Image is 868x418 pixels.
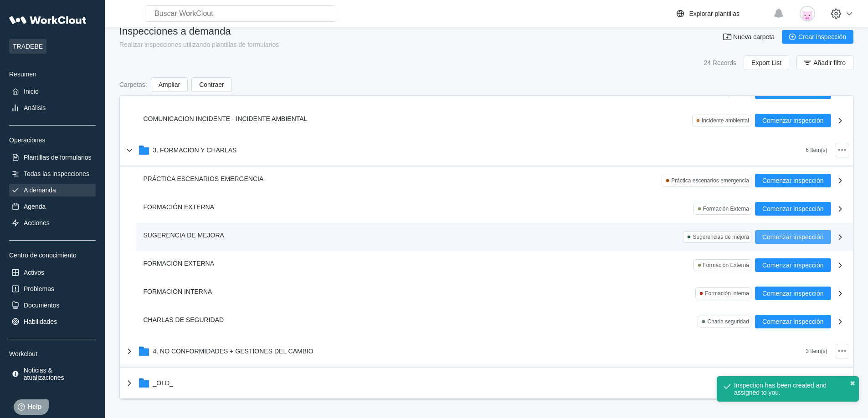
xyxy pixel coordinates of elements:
[796,55,853,70] button: Añadir filtro
[707,318,749,325] div: Charla seguridad
[153,146,237,154] div: 3. FORMACION Y CHARLAS
[800,6,815,21] img: pig.png
[704,59,736,66] div: 24 Records
[24,367,94,381] div: Noticias & atualizaciones
[24,154,92,161] div: Plantillas de formularios
[144,316,224,323] span: CHARLAS DE SEGURIDAD
[675,8,769,19] a: Explorar plantillas
[144,203,215,211] span: FORMACIÓN EXTERNA
[136,195,853,223] a: FORMACIÓN EXTERNAFormación ExternaComenzar inspección
[702,117,749,124] div: Incidente ambiental
[9,71,96,78] div: Resumen
[136,223,853,251] a: SUGERENCIA DE MEJORASugerencias de mejoraComenzar inspección
[705,290,749,297] div: Formación interna
[762,234,824,240] span: Comenzar inspección
[136,106,853,135] a: COMUNICACION INCIDENTE - INCIDENTE AMBIENTALIncidente ambientalComenzar inspección
[136,166,853,195] a: PRÁCTICA ESCENARIOS EMERGENCIAPráctica escenarios emergenciaComenzar inspección
[733,34,775,40] span: Nueva carpeta
[9,365,96,383] a: Noticias & atualizaciones
[850,380,855,387] button: close
[24,219,50,227] div: Acciones
[744,55,789,70] button: Export List
[159,81,180,88] span: Ampliar
[762,206,824,212] span: Comenzar inspección
[717,30,782,44] button: Nueva carpeta
[153,347,313,355] div: 4. NO CONFORMIDADES + GESTIONES DEL CAMBIO
[151,77,188,92] button: Ampliar
[703,206,749,212] div: Formación Externa
[24,186,56,194] div: A demanda
[9,136,96,144] div: Operaciones
[9,151,96,164] a: Plantillas de formularios
[9,266,96,279] a: Activos
[9,101,96,114] a: Análisis
[689,10,740,17] div: Explorar plantillas
[762,117,824,124] span: Comenzar inspección
[24,318,57,325] div: Habilidades
[751,60,781,66] span: Export List
[153,379,173,387] div: _OLD_
[9,184,96,196] a: A demanda
[806,348,827,354] div: 3 Item(s)
[755,202,831,216] button: Comenzar inspección
[24,88,39,95] div: Inicio
[755,174,831,187] button: Comenzar inspección
[9,315,96,328] a: Habilidades
[9,200,96,213] a: Agenda
[136,251,853,279] a: FORMACIÓN EXTERNAFormación ExternaComenzar inspección
[199,81,224,88] span: Contraer
[136,279,853,307] a: FORMACIÓN INTERNAFormación internaComenzar inspección
[782,30,853,44] button: Crear inspección
[119,41,279,48] div: Realizar inspecciones utilizando plantillas de formularios
[798,34,846,40] span: Crear inspección
[762,318,824,325] span: Comenzar inspección
[24,104,46,111] div: Análisis
[806,147,827,153] div: 6 Item(s)
[762,290,824,297] span: Comenzar inspección
[144,175,264,182] span: PRÁCTICA ESCENARIOS EMERGENCIA
[671,177,749,184] div: Práctica escenarios emergencia
[24,285,54,292] div: Problemas
[24,302,60,309] div: Documentos
[9,167,96,180] a: Todas las inspecciones
[9,350,96,358] div: Workclout
[144,232,224,239] span: SUGERENCIA DE MEJORA
[9,39,46,54] span: TRADEBE
[755,287,831,300] button: Comenzar inspección
[9,252,96,259] div: Centro de conocimiento
[703,262,749,268] div: Formación Externa
[191,77,231,92] button: Contraer
[734,382,831,396] div: Inspection has been created and assigned to you.
[693,234,749,240] div: Sugerencias de mejora
[755,114,831,127] button: Comenzar inspección
[9,85,96,98] a: Inicio
[762,177,824,184] span: Comenzar inspección
[755,230,831,244] button: Comenzar inspección
[144,115,308,122] span: COMUNICACION INCIDENTE - INCIDENTE AMBIENTAL
[755,315,831,328] button: Comenzar inspección
[145,5,336,22] input: Buscar WorkClout
[144,288,212,295] span: FORMACIÓN INTERNA
[24,269,44,276] div: Activos
[762,262,824,268] span: Comenzar inspección
[9,299,96,312] a: Documentos
[144,260,215,267] span: FORMACIÓN EXTERNA
[24,170,89,177] div: Todas las inspecciones
[119,81,147,88] div: Carpetas :
[813,60,846,66] span: Añadir filtro
[755,258,831,272] button: Comenzar inspección
[24,203,46,210] div: Agenda
[119,25,279,37] div: Inspecciones a demanda
[136,307,853,336] a: CHARLAS DE SEGURIDADCharla seguridadComenzar inspección
[9,217,96,229] a: Acciones
[9,282,96,295] a: Problemas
